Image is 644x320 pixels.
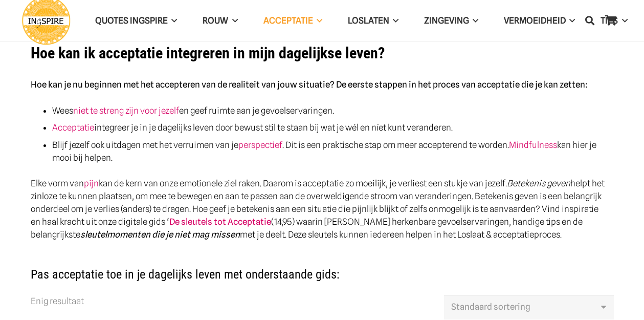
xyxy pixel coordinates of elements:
[238,140,282,150] a: perspectief
[31,41,605,66] h1: Hoe kan ik acceptatie integreren in mijn dagelijkse leven?
[31,79,588,90] strong: Hoe kan je nu beginnen met het accepteren van de realiteit van jouw situatie? De eerste stappen i...
[31,177,605,241] p: Elke vorm van kan de kern van onze emotionele ziel raken. Daarom is acceptatie zo moeilijk, je ve...
[73,105,179,116] a: niet te streng zijn voor jezelf
[411,8,491,34] a: ZingevingZingeving Menu
[228,8,237,33] span: ROUW Menu
[424,15,469,26] span: Zingeving
[389,8,398,33] span: Loslaten Menu
[80,229,240,240] strong: sleutelmomenten die je niet mag missen
[580,8,600,33] a: Zoeken
[52,121,605,134] li: integreer je in je dagelijks leven door bewust stil te staan bij wat je wél en níet kunt veranderen.
[190,8,250,34] a: ROUWROUW Menu
[31,254,605,282] h2: Pas acceptatie toe in je dagelijks leven met onderstaande gids:
[348,15,389,26] span: Loslaten
[52,104,605,117] li: Wees en geef ruimte aan je gevoelservaringen.
[588,8,640,34] a: TIPSTIPS Menu
[84,178,99,188] a: pijn
[203,15,228,26] span: ROUW
[469,8,478,33] span: Zingeving Menu
[444,295,613,319] select: Winkelbestelling
[509,140,557,150] a: Mindfulness
[82,8,190,34] a: QUOTES INGSPIREQUOTES INGSPIRE Menu
[52,139,605,164] li: Blijf jezelf ook uitdagen met het verruimen van je . Dit is een praktische stap om meer acceptere...
[168,8,177,33] span: QUOTES INGSPIRE Menu
[169,217,271,227] a: De sleutels tot Acceptatie
[251,8,335,34] a: AcceptatieAcceptatie Menu
[335,8,411,34] a: LoslatenLoslaten Menu
[601,15,618,26] span: TIPS
[52,122,94,133] a: Acceptatie
[313,8,322,33] span: Acceptatie Menu
[566,8,575,33] span: VERMOEIDHEID Menu
[491,8,588,34] a: VERMOEIDHEIDVERMOEIDHEID Menu
[504,15,566,26] span: VERMOEIDHEID
[263,15,313,26] span: Acceptatie
[95,15,168,26] span: QUOTES INGSPIRE
[618,8,627,33] span: TIPS Menu
[507,178,570,188] em: Betekenis geven
[31,295,84,308] p: Enig resultaat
